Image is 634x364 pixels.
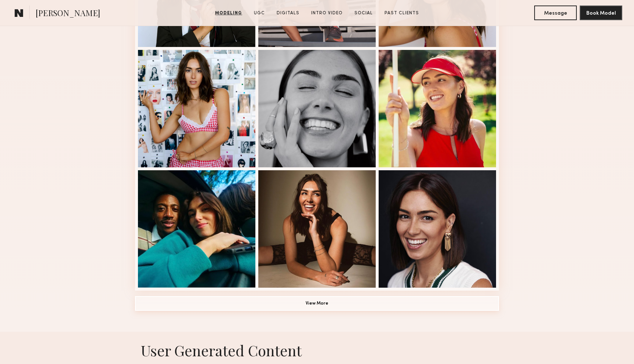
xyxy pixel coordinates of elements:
[135,296,499,311] button: View More
[580,10,622,16] a: Book Model
[382,10,422,17] a: Past Clients
[274,10,302,17] a: Digitals
[212,10,245,17] a: Modeling
[580,6,622,20] button: Book Model
[534,6,577,20] button: Message
[351,10,376,17] a: Social
[251,10,268,17] a: UGC
[308,10,346,17] a: Intro Video
[36,7,100,20] span: [PERSON_NAME]
[129,341,505,360] h1: User Generated Content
